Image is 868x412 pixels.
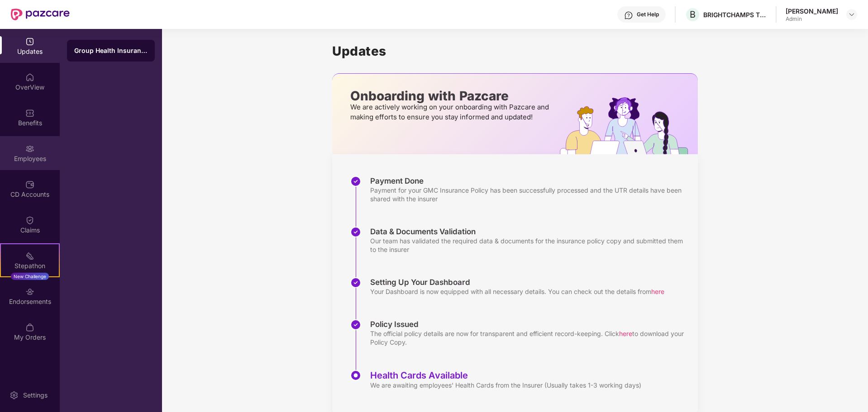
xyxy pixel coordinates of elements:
[370,381,641,389] div: We are awaiting employees' Health Cards from the Insurer (Usually takes 1-3 working days)
[624,11,633,20] img: svg+xml;base64,PHN2ZyBpZD0iSGVscC0zMngzMiIgeG1sbnM9Imh0dHA6Ly93d3cudzMub3JnLzIwMDAvc3ZnIiB3aWR0aD...
[651,288,664,295] span: here
[370,329,689,346] div: The official policy details are now for transparent and efficient record-keeping. Click to downlo...
[703,10,767,19] div: BRIGHTCHAMPS TECH PRIVATE LIMITED
[370,277,664,287] div: Setting Up Your Dashboard
[350,176,361,187] img: svg+xml;base64,PHN2ZyBpZD0iU3RlcC1Eb25lLTMyeDMyIiB4bWxucz0iaHR0cDovL3d3dy53My5vcmcvMjAwMC9zdmciIH...
[370,227,689,237] div: Data & Documents Validation
[25,109,34,118] img: svg+xml;base64,PHN2ZyBpZD0iQmVuZWZpdHMiIHhtbG5zPSJodHRwOi8vd3d3LnczLm9yZy8yMDAwL3N2ZyIgd2lkdGg9Ij...
[350,277,361,288] img: svg+xml;base64,PHN2ZyBpZD0iU3RlcC1Eb25lLTMyeDMyIiB4bWxucz0iaHR0cDovL3d3dy53My5vcmcvMjAwMC9zdmciIH...
[370,319,689,329] div: Policy Issued
[690,9,696,20] span: B
[370,370,641,381] div: Health Cards Available
[370,176,689,186] div: Payment Done
[350,102,552,122] p: We are actively working on your onboarding with Pazcare and making efforts to ensure you stay inf...
[10,391,19,400] img: svg+xml;base64,PHN2ZyBpZD0iU2V0dGluZy0yMHgyMCIgeG1sbnM9Imh0dHA6Ly93d3cudzMub3JnLzIwMDAvc3ZnIiB3aW...
[25,251,34,260] img: svg+xml;base64,PHN2ZyB4bWxucz0iaHR0cDovL3d3dy53My5vcmcvMjAwMC9zdmciIHdpZHRoPSIyMSIgaGVpZ2h0PSIyMC...
[11,273,49,280] div: New Challenge
[786,7,838,15] div: [PERSON_NAME]
[11,9,70,20] img: New Pazcare Logo
[25,287,34,296] img: svg+xml;base64,PHN2ZyBpZD0iRW5kb3JzZW1lbnRzIiB4bWxucz0iaHR0cDovL3d3dy53My5vcmcvMjAwMC9zdmciIHdpZH...
[786,15,838,23] div: Admin
[350,92,552,100] p: Onboarding with Pazcare
[332,43,698,59] h1: Updates
[25,144,34,153] img: svg+xml;base64,PHN2ZyBpZD0iRW1wbG95ZWVzIiB4bWxucz0iaHR0cDovL3d3dy53My5vcmcvMjAwMC9zdmciIHdpZHRoPS...
[74,46,148,55] div: Group Health Insurance
[848,11,855,18] img: svg+xml;base64,PHN2ZyBpZD0iRHJvcGRvd24tMzJ4MzIiIHhtbG5zPSJodHRwOi8vd3d3LnczLm9yZy8yMDAwL3N2ZyIgd2...
[370,186,689,203] div: Payment for your GMC Insurance Policy has been successfully processed and the UTR details have be...
[1,261,59,270] div: Stepathon
[619,330,632,337] span: here
[370,237,689,254] div: Our team has validated the required data & documents for the insurance policy copy and submitted ...
[25,180,34,189] img: svg+xml;base64,PHN2ZyBpZD0iQ0RfQWNjb3VudHMiIGRhdGEtbmFtZT0iQ0QgQWNjb3VudHMiIHhtbG5zPSJodHRwOi8vd3...
[25,323,34,332] img: svg+xml;base64,PHN2ZyBpZD0iTXlfT3JkZXJzIiBkYXRhLW5hbWU9Ik15IE9yZGVycyIgeG1sbnM9Imh0dHA6Ly93d3cudz...
[25,37,34,46] img: svg+xml;base64,PHN2ZyBpZD0iVXBkYXRlZCIgeG1sbnM9Imh0dHA6Ly93d3cudzMub3JnLzIwMDAvc3ZnIiB3aWR0aD0iMj...
[370,287,664,296] div: Your Dashboard is now equipped with all necessary details. You can check out the details from
[20,391,50,400] div: Settings
[350,227,361,237] img: svg+xml;base64,PHN2ZyBpZD0iU3RlcC1Eb25lLTMyeDMyIiB4bWxucz0iaHR0cDovL3d3dy53My5vcmcvMjAwMC9zdmciIH...
[637,11,659,18] div: Get Help
[25,73,34,82] img: svg+xml;base64,PHN2ZyBpZD0iSG9tZSIgeG1sbnM9Imh0dHA6Ly93d3cudzMub3JnLzIwMDAvc3ZnIiB3aWR0aD0iMjAiIG...
[560,97,698,154] img: hrOnboarding
[25,216,34,225] img: svg+xml;base64,PHN2ZyBpZD0iQ2xhaW0iIHhtbG5zPSJodHRwOi8vd3d3LnczLm9yZy8yMDAwL3N2ZyIgd2lkdGg9IjIwIi...
[350,370,361,381] img: svg+xml;base64,PHN2ZyBpZD0iU3RlcC1BY3RpdmUtMzJ4MzIiIHhtbG5zPSJodHRwOi8vd3d3LnczLm9yZy8yMDAwL3N2Zy...
[350,319,361,330] img: svg+xml;base64,PHN2ZyBpZD0iU3RlcC1Eb25lLTMyeDMyIiB4bWxucz0iaHR0cDovL3d3dy53My5vcmcvMjAwMC9zdmciIH...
